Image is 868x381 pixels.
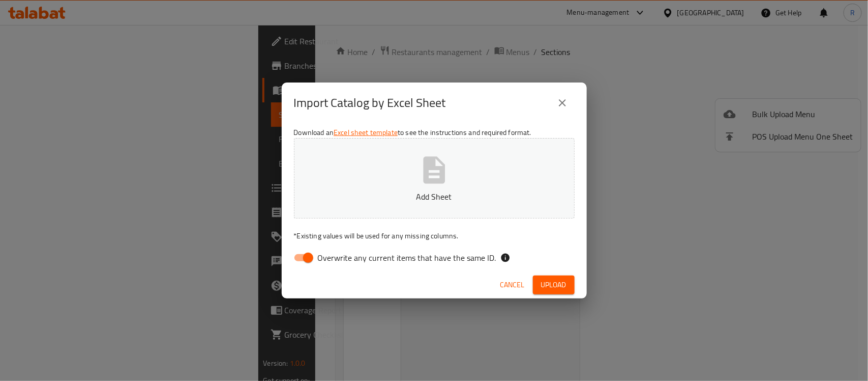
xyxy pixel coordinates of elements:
p: Existing values will be used for any missing columns. [294,231,575,241]
button: close [550,91,575,115]
button: Upload [533,276,575,294]
svg: If the overwrite option isn't selected, then the items that match an existing ID will be ignored ... [500,253,511,263]
h2: Import Catalog by Excel Sheet [294,95,446,111]
span: Upload [541,279,566,291]
div: Download an to see the instructions and required format. [282,123,587,271]
a: Excel sheet template [334,126,398,139]
span: Overwrite any current items that have the same ID. [318,252,496,264]
span: Cancel [500,279,525,291]
p: Add Sheet [310,190,559,203]
button: Add Sheet [294,138,575,219]
button: Cancel [496,276,529,294]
